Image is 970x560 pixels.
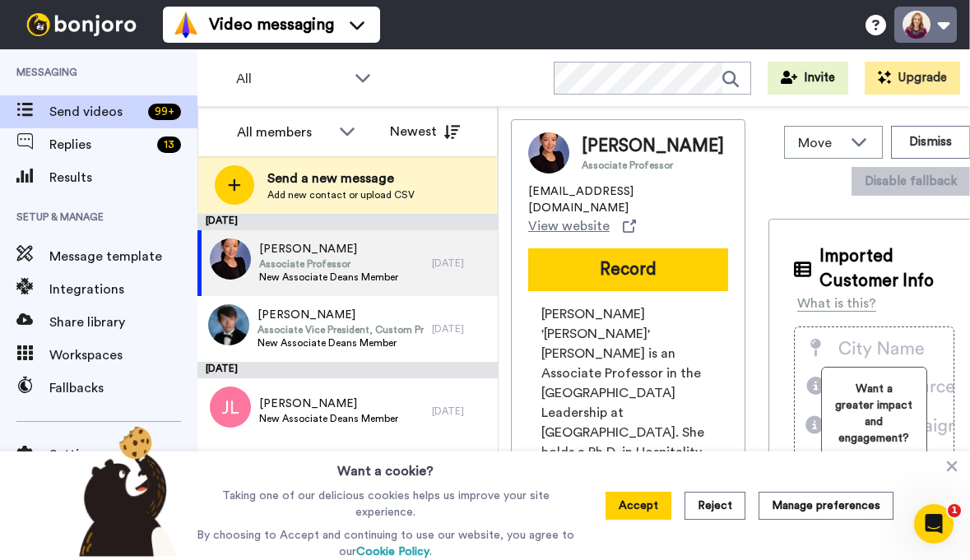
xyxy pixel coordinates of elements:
[49,312,197,332] span: Share library
[891,126,970,159] button: Dismiss
[356,546,429,558] a: Cookie Policy
[267,169,415,188] span: Send a new message
[237,123,331,142] div: All members
[852,167,970,196] button: Disable fallback
[258,307,424,323] span: [PERSON_NAME]
[236,69,346,89] span: All
[759,492,893,520] button: Manage preferences
[948,504,961,517] span: 1
[685,492,745,520] button: Reject
[835,381,913,447] span: Want a greater impact and engagement?
[49,168,197,187] span: Results
[49,247,197,266] span: Message template
[193,488,578,521] p: Taking one of our delicious cookies helps us improve your site experience.
[768,62,848,95] button: Invite
[798,133,842,153] span: Move
[797,294,876,313] div: What is this?
[259,396,398,412] span: [PERSON_NAME]
[20,13,143,36] img: bj-logo-header-white.svg
[819,244,954,294] span: Imported Customer Info
[148,104,181,120] div: 99 +
[528,248,728,291] button: Record
[258,336,424,349] span: New Associate Deans Member
[528,183,728,216] span: [EMAIL_ADDRESS][DOMAIN_NAME]
[49,135,151,155] span: Replies
[64,425,186,557] img: bear-with-cookie.png
[914,504,954,544] iframe: Intercom live chat
[528,216,636,236] a: View website
[157,137,181,153] div: 13
[193,527,578,560] p: By choosing to Accept and continuing to use our website, you agree to our .
[528,216,610,236] span: View website
[210,238,251,280] img: 2ba24d48-7af7-4783-9fc1-95ec0d4adbef.jpg
[259,412,398,425] span: New Associate Deans Member
[606,492,671,520] button: Accept
[378,115,472,148] button: Newest
[49,280,197,299] span: Integrations
[258,323,424,336] span: Associate Vice President, Custom Program Development
[209,13,334,36] span: Video messaging
[432,257,490,270] div: [DATE]
[49,345,197,365] span: Workspaces
[49,378,197,398] span: Fallbacks
[432,322,490,336] div: [DATE]
[528,132,569,174] img: Image of Jenna Lee
[197,362,498,378] div: [DATE]
[865,62,960,95] button: Upgrade
[49,445,197,465] span: Settings
[259,271,398,284] span: New Associate Deans Member
[259,257,398,271] span: Associate Professor
[432,405,490,418] div: [DATE]
[208,304,249,345] img: 0313374e-2164-4de6-94cf-b524fdde6a8c.jpg
[49,102,142,122] span: Send videos
[197,214,498,230] div: [DATE]
[582,134,724,159] span: [PERSON_NAME]
[259,241,398,257] span: [PERSON_NAME]
[267,188,415,201] span: Add new contact or upload CSV
[173,12,199,38] img: vm-color.svg
[210,386,251,428] img: jl.png
[337,451,434,481] h3: Want a cookie?
[582,159,724,172] span: Associate Professor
